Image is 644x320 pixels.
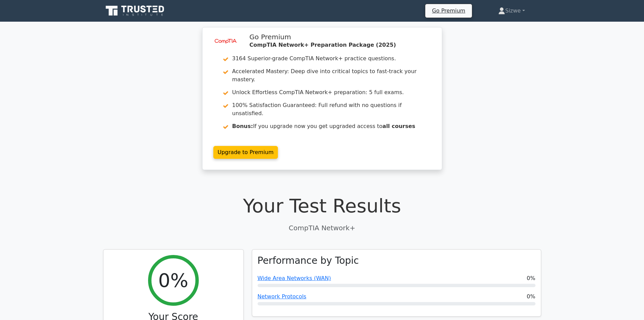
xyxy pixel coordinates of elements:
[527,293,535,301] span: 0%
[258,275,331,281] a: Wide Area Networks (WAN)
[258,293,307,300] a: Network Protocols
[213,146,278,159] a: Upgrade to Premium
[482,4,541,18] a: Sizwe
[258,255,359,266] h3: Performance by Topic
[527,274,535,282] span: 0%
[428,6,469,15] a: Go Premium
[158,269,188,292] h2: 0%
[103,223,541,233] p: CompTIA Network+
[103,194,541,217] h1: Your Test Results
